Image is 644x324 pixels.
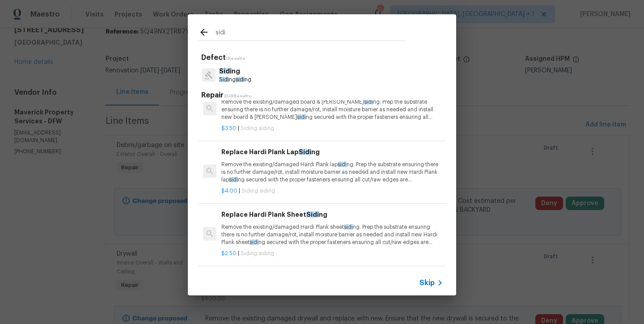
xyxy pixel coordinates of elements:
[221,98,443,121] p: Remove the existing/damaged board & [PERSON_NAME] ng. Prep the substrate ensuring there is no fur...
[221,223,443,246] p: Remove the existing/damaged Hardi Plank sheet ng. Prep the substrate ensuring there is no further...
[221,187,443,195] p: |
[236,77,245,82] span: sidi
[219,68,232,74] span: Sidi
[221,126,237,131] span: $3.50
[338,162,347,167] span: sidi
[226,56,245,61] span: 1 Results
[219,67,251,76] p: ng
[219,76,251,84] p: ng ng
[241,126,274,131] span: Siding siding
[201,91,445,100] h5: Repair
[364,99,373,105] span: sidi
[221,125,443,132] p: |
[219,77,229,82] span: Sidi
[344,224,353,230] span: sidi
[241,251,274,256] span: Siding siding
[221,147,443,157] h6: Replace Hardi Plank Lap ng
[221,188,237,194] span: $4.00
[299,149,311,155] span: Sidi
[250,240,258,245] span: sidi
[216,27,405,40] input: Search issues or repairs
[241,188,275,194] span: Siding siding
[229,177,238,182] span: sidi
[221,161,443,184] p: Remove the existing/damaged Hardi Plank lap ng. Prep the substrate ensuring there is no further d...
[221,250,443,257] p: |
[221,210,443,219] h6: Replace Hardi Plank Sheet ng
[201,53,445,63] h5: Defect
[419,278,435,287] span: Skip
[297,114,306,120] span: sidi
[224,94,251,98] span: 208 Results
[306,211,319,218] span: Sidi
[221,251,237,256] span: $2.50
